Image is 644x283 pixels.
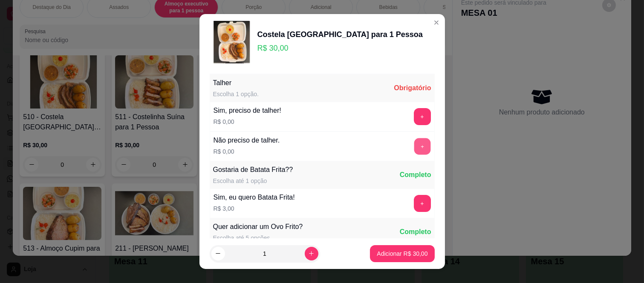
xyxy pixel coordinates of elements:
div: Talher [213,78,259,88]
button: increase-product-quantity [305,247,318,260]
p: R$ 30,00 [257,42,423,54]
p: Adicionar R$ 30,00 [377,249,427,258]
img: product-image [210,21,252,63]
p: R$ 0,00 [214,117,281,126]
div: Não preciso de talher. [214,135,280,146]
div: Escolha até 5 opções [213,234,303,242]
div: Escolha 1 opção. [213,90,259,98]
div: Completo [400,227,431,237]
div: Escolha até 1 opção [213,177,293,185]
div: Sim, eu quero Batata Frita! [214,192,295,203]
button: add [414,138,430,155]
button: decrease-product-quantity [211,247,225,260]
button: add [414,108,431,125]
button: add [414,195,431,212]
div: Sim, preciso de talher! [214,106,281,116]
div: Quer adicionar um Ovo Frito? [213,222,303,232]
button: Adicionar R$ 30,00 [370,245,434,262]
button: Close [430,16,443,29]
p: R$ 0,00 [214,147,280,156]
div: Obrigatório [394,83,431,93]
div: Completo [400,170,431,180]
div: Gostaria de Batata Frita?? [213,165,293,175]
p: R$ 3,00 [214,204,295,213]
div: Costela [GEOGRAPHIC_DATA] para 1 Pessoa [257,29,423,40]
